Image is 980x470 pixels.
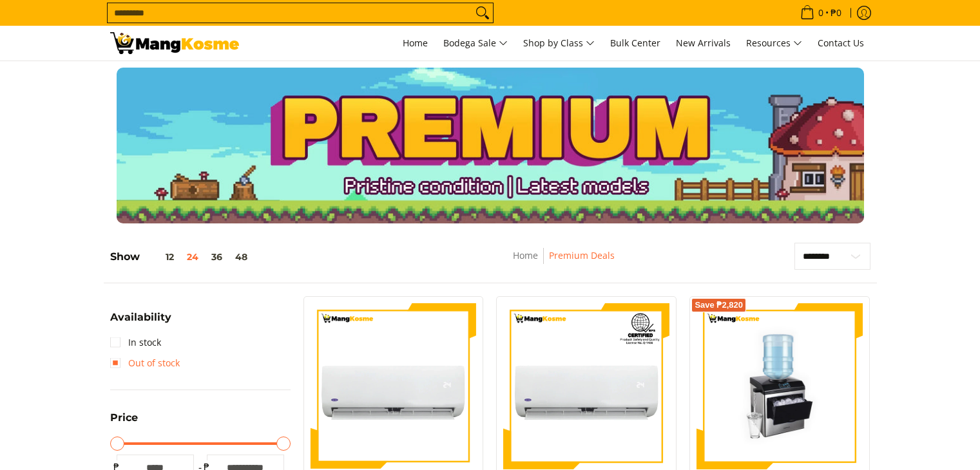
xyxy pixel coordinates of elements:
button: 12 [140,252,180,262]
button: 48 [229,252,254,262]
span: Contact Us [818,37,864,49]
a: New Arrivals [669,26,737,61]
img: Carrier 1 HP Optima Split-Type Inverter Air Conditioner (Premium) [503,303,669,469]
button: 24 [180,252,205,262]
button: Search [472,3,493,23]
a: Home [513,249,538,261]
a: Out of stock [110,353,180,373]
a: In stock [110,332,161,353]
button: 36 [205,252,229,262]
summary: Open [110,413,138,433]
h5: Show [110,250,254,263]
span: Shop by Class [523,35,595,52]
a: Bodega Sale [437,26,514,61]
a: Premium Deals [549,249,615,261]
span: • [796,6,845,20]
img: https://mangkosme.com/products/condura-large-capacity-ice-maker-premium [697,303,863,469]
span: ₱0 [829,8,843,17]
span: Bodega Sale [443,35,508,52]
span: Availability [110,312,171,323]
img: Premium Deals: Best Premium Home Appliances Sale l Mang Kosme [110,32,239,54]
a: Resources [740,26,809,61]
span: Home [403,37,428,49]
nav: Breadcrumbs [425,248,704,277]
span: Resources [746,35,802,52]
a: Shop by Class [517,26,601,61]
span: Price [110,413,138,423]
a: Bulk Center [604,26,667,61]
summary: Open [110,312,171,332]
a: Contact Us [811,26,870,61]
nav: Main Menu [252,26,870,61]
span: Save ₱2,820 [695,301,743,309]
a: Home [396,26,434,61]
span: 0 [816,8,825,17]
img: Carrier 1.50 HP Optima Split-Type Inverter Air Conditioner (Premium) [311,303,477,469]
span: Bulk Center [610,37,660,49]
span: New Arrivals [676,37,731,49]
